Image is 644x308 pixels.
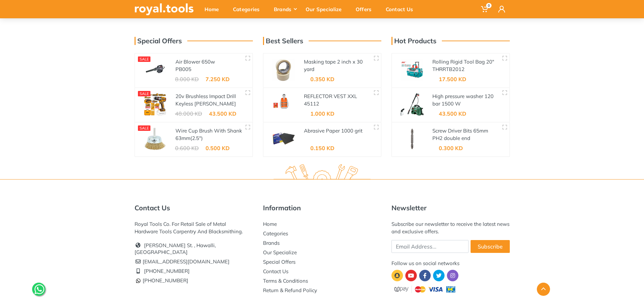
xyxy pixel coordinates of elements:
div: Categories [228,2,269,16]
a: [PHONE_NUMBER] [144,268,190,274]
div: 0.300 KD [439,145,463,151]
h3: Special Offers [135,37,182,45]
a: 20v Brushless Impact Drill Keyless [PERSON_NAME] 96Nm [175,93,236,115]
a: Terms & Conditions [263,278,308,284]
div: SALE [138,56,151,62]
img: Royal Tools - Abrasive Paper 1000 grit [269,128,299,150]
div: 43.500 KD [209,111,236,116]
a: Our Specialize [263,249,297,256]
img: royal.tools Logo [273,164,371,183]
a: PB005 [175,66,191,72]
div: 8.000 KD [175,76,199,82]
h3: Best Sellers [263,37,303,45]
a: Wire Cup Brush With Shank 63mm(2.5") [175,127,242,142]
div: 7.250 KD [206,76,230,82]
div: 43.500 KD [439,111,466,116]
div: Royal Tools Co. For Retail Sale of Metal Hardware Tools Carpentry And Blacksmithing. [135,220,253,235]
a: Brands [263,240,280,246]
a: Rolling Rigid Tool Bag 20" [432,58,494,65]
div: Home [200,2,228,16]
a: 45112 [304,100,319,107]
a: Categories [263,230,288,237]
div: 0.350 KD [310,76,334,82]
div: Our Specialize [301,2,351,16]
div: Contact Us [381,2,423,16]
div: Brands [269,2,301,16]
a: THRRTB2012 [432,66,464,72]
div: 0.150 KD [310,145,334,151]
div: 48.000 KD [175,111,202,116]
button: Subscribe [471,240,510,253]
div: Offers [351,2,381,16]
img: Royal Tools - Rolling Rigid Tool Bag 20 [397,59,427,81]
div: SALE [138,125,151,131]
h5: Information [263,204,381,212]
div: Subscribe our newsletter to receive the latest news and exclusive offers. [391,220,510,235]
img: Royal Tools - 20v Brushless Impact Drill Keyless Chuck 96Nm [140,93,170,116]
input: Email Address... [391,240,469,253]
h5: Contact Us [135,204,253,212]
a: Masking tape 2 inch x 30 yard [304,58,363,73]
img: Royal Tools - Wire Cup Brush With Shank 63mm(2.5 [140,128,170,150]
a: Air Blower 650w [175,58,215,65]
h5: Newsletter [391,204,510,212]
div: SALE [138,91,151,96]
a: Screw Driver Bits 65mm PH2 double end [432,127,488,142]
img: Royal Tools - Masking tape 2 inch x 30 yard [269,59,299,81]
div: 0.500 KD [206,145,230,151]
a: High pressure washer 120 bar 1500 W [432,93,494,107]
a: [PERSON_NAME] St. , Hawalli, [GEOGRAPHIC_DATA] [135,242,216,255]
img: Royal Tools - Air Blower 650w [140,59,170,81]
a: [PHONE_NUMBER] [135,277,188,284]
img: Royal Tools - Screw Driver Bits 65mm PH2 double end [397,128,427,150]
a: Home [263,221,277,227]
div: Follow us on social networks [391,260,510,267]
img: royal.tools Logo [135,3,194,15]
div: 17.500 KD [439,76,466,82]
a: Abrasive Paper 1000 grit [304,127,362,134]
span: 0 [486,3,492,8]
div: 0.600 KD [175,145,199,151]
h3: Hot Products [391,37,436,45]
img: Royal Tools - REFLECTOR VEST XXL [269,93,299,116]
div: 1.000 KD [310,111,334,116]
img: Royal Tools - High pressure washer 120 bar 1500 W [397,93,427,116]
a: REFLECTOR VEST XXL [304,93,357,99]
a: Special Offers [263,259,295,265]
li: [EMAIL_ADDRESS][DOMAIN_NAME] [135,257,253,266]
a: Contact Us [263,268,288,275]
